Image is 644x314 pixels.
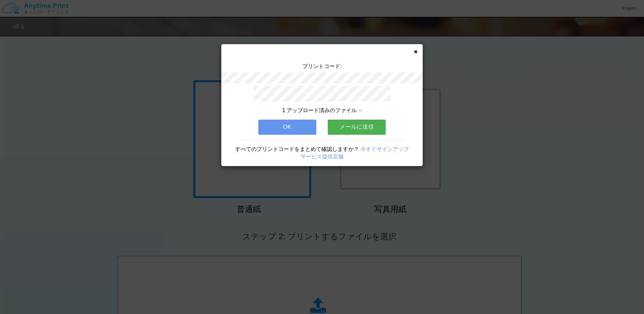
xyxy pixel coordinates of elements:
[360,146,409,152] a: 今すぐサインアップ
[328,120,386,134] button: メールに送信
[258,120,316,134] button: OK
[235,146,359,152] span: すべてのプリントコードをまとめて確認しますか？
[302,63,342,69] span: プリントコード:
[282,107,357,113] span: 1 アップロード済みのファイル
[300,154,344,159] a: サービス提供店舗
